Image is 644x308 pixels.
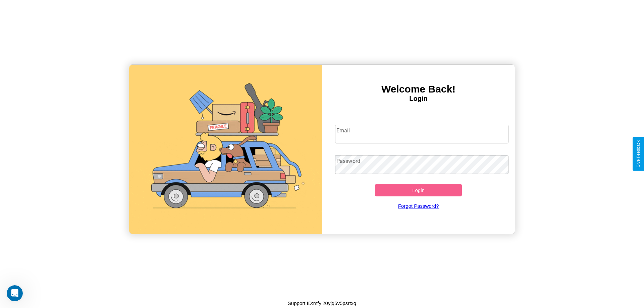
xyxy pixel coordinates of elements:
[332,196,505,215] a: Forgot Password?
[322,83,515,95] h3: Welcome Back!
[636,140,641,168] div: Give Feedback
[322,95,515,103] h4: Login
[7,285,23,301] iframe: Intercom live chat
[129,65,322,234] img: gif
[375,184,462,196] button: Login
[288,299,356,308] p: Support ID: mfyi20yjq5v5psrtxq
